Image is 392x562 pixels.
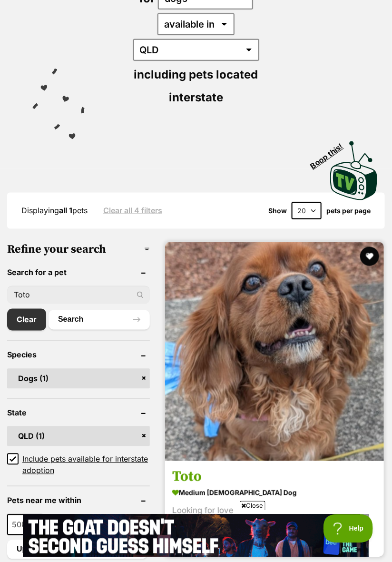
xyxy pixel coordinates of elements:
[7,496,150,505] header: Pets near me within
[8,518,42,532] span: 50km
[7,426,150,446] a: QLD (1)
[268,207,287,215] span: Show
[7,514,43,535] span: 50km
[7,454,150,476] a: Include pets available for interstate adoption
[323,514,373,543] iframe: Help Scout Beacon - Open
[49,310,150,329] button: Search
[7,243,150,256] h3: Refine your search
[330,141,378,200] img: PetRescue TV logo
[7,351,150,359] header: Species
[165,242,384,461] img: Toto - Cavalier King Charles Spaniel Dog
[240,501,265,511] span: Close
[7,540,147,559] button: Update
[309,136,353,170] span: Boop this!
[7,309,46,331] a: Clear
[326,207,371,215] label: pets per page
[360,247,379,266] button: favourite
[7,268,150,277] header: Search for a pet
[23,514,369,557] iframe: Advertisement
[330,133,378,202] a: Boop this!
[134,68,258,104] span: including pets located interstate
[7,286,150,304] input: Toby
[172,504,377,517] div: Looking for love
[103,206,162,215] a: Clear all 4 filters
[7,369,150,389] a: Dogs (1)
[7,409,150,417] header: State
[172,486,377,500] strong: medium [DEMOGRAPHIC_DATA] Dog
[21,206,88,215] span: Displaying pets
[59,206,72,215] strong: all 1
[22,454,150,476] span: Include pets available for interstate adoption
[172,468,377,486] h3: Toto
[165,461,384,557] a: Toto medium [DEMOGRAPHIC_DATA] Dog Looking for love Kallangur, [GEOGRAPHIC_DATA] Interstate adopt...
